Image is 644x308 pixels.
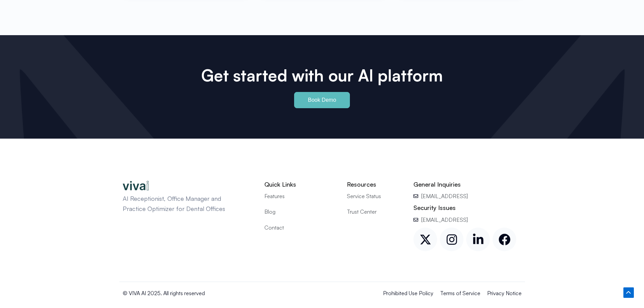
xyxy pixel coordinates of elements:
span: [EMAIL_ADDRESS] [420,215,468,224]
span: Blog [264,207,276,216]
a: Terms of Service [440,289,480,298]
a: Service Status [347,192,403,200]
h2: General Inquiries [413,181,521,188]
h2: Get started with our Al platform [184,66,461,85]
span: Contact [264,223,284,232]
span: Features [264,192,285,200]
p: © VIVA AI 2025. All rights reserved [123,289,298,298]
a: Prohibited Use Policy [383,289,433,298]
h2: Security Issues [413,204,521,212]
a: Features [264,192,337,200]
a: Contact [264,223,337,232]
span: Book Demo [308,97,336,103]
a: Book Demo [294,92,350,108]
a: Blog [264,207,337,216]
a: [EMAIL_ADDRESS] [413,215,521,224]
a: Privacy Notice [487,289,522,298]
span: [EMAIL_ADDRESS] [420,192,468,200]
span: Service Status [347,192,381,200]
span: Trust Center [347,207,377,216]
h2: Quick Links [264,181,337,188]
a: [EMAIL_ADDRESS] [413,192,521,200]
a: Trust Center [347,207,403,216]
p: AI Receptionist, Office Manager and Practice Optimizer for Dental Offices [123,194,241,214]
h2: Resources [347,181,403,188]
